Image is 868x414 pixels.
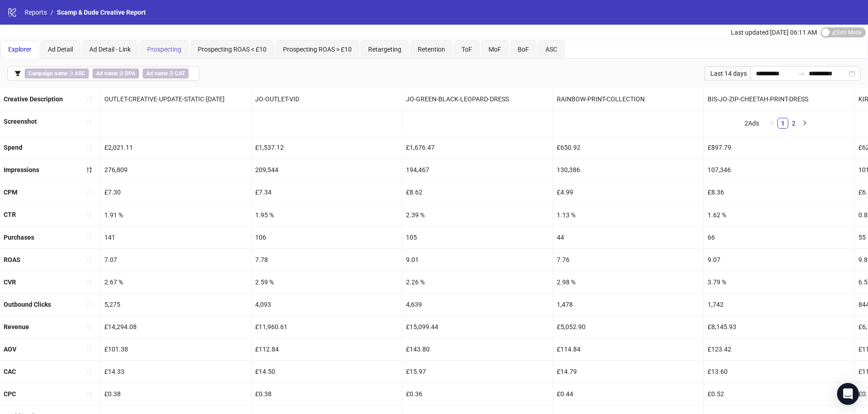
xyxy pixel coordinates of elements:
div: £15.97 [402,361,553,383]
div: £650.92 [553,136,704,158]
div: 1,742 [704,293,854,315]
div: £0.38 [101,383,251,405]
span: BoF [518,46,529,53]
b: Creative Description [4,95,63,103]
div: Open Intercom Messenger [837,383,859,405]
span: sort-ascending [86,211,92,218]
span: 2 Ads [745,120,759,127]
div: 2.39 % [402,204,553,225]
div: £2,021.11 [101,136,251,158]
li: / [51,7,53,17]
div: 1.62 % [704,204,854,225]
div: 44 [553,226,704,248]
span: Ad Detail - Link [89,46,131,53]
span: left [769,120,775,126]
b: CTR [4,211,16,218]
span: sort-descending [86,167,92,173]
span: ∌ [143,68,189,79]
div: £4.99 [553,181,704,203]
div: 7.76 [553,249,704,271]
span: sort-ascending [86,256,92,262]
div: JO-OUTLET-VID [252,88,402,110]
b: Screenshot [4,118,37,125]
div: 3.79 % [704,271,854,293]
span: ASC [545,46,557,53]
span: Retention [418,46,445,53]
button: right [799,118,810,129]
b: ROAS [4,256,21,263]
div: £114.84 [553,338,704,360]
b: CVR [4,278,16,286]
div: £0.36 [402,383,553,405]
li: 2 [788,118,799,129]
span: filter [15,70,21,77]
button: Campaign name ∋ ASCAd name ∌ DPAAd name ∌ CAT [7,66,200,81]
span: sort-ascending [86,368,92,375]
span: sort-ascending [86,278,92,285]
b: Outbound Clicks [4,301,51,308]
div: £0.38 [252,383,402,405]
div: 276,809 [101,159,251,181]
span: sort-ascending [86,346,92,352]
span: Scamp & Dude Creative Report [57,9,146,16]
b: Ad name [96,70,118,77]
div: £897.79 [704,136,854,158]
div: £11,960.61 [252,316,402,338]
span: Last updated [DATE] 06:11 AM [731,29,817,36]
div: £112.84 [252,338,402,360]
div: £1,537.12 [252,136,402,158]
span: sort-ascending [86,301,92,307]
div: 4,639 [402,293,553,315]
div: 9.07 [704,249,854,271]
div: 106 [252,226,402,248]
div: 7.07 [101,249,251,271]
span: to [798,70,805,77]
b: Campaign name [28,70,67,77]
div: 1.91 % [101,204,251,225]
b: CPM [4,189,17,196]
div: £0.44 [553,383,704,405]
b: Purchases [4,234,34,241]
span: Retargeting [368,46,401,53]
div: 105 [402,226,553,248]
span: sort-ascending [86,391,92,397]
b: AOV [4,346,16,353]
div: 66 [704,226,854,248]
span: Explorer [8,46,31,53]
span: sort-ascending [86,96,92,102]
b: Revenue [4,323,29,330]
b: CAC [4,368,16,375]
span: swap-right [798,70,805,77]
div: 2.67 % [101,271,251,293]
div: £8.36 [704,181,854,203]
b: DPA [125,70,135,77]
span: MoF [488,46,501,53]
b: Spend [4,144,22,151]
div: £7.34 [252,181,402,203]
span: right [802,120,807,126]
div: 141 [101,226,251,248]
b: CAT [175,70,185,77]
div: 130,386 [553,159,704,181]
div: 7.78 [252,249,402,271]
div: BIS-JO-ZIP-CHEETAH-PRINT-DRESS [704,88,854,110]
div: 1,478 [553,293,704,315]
span: sort-ascending [86,144,92,151]
span: Prospecting ROAS < £10 [198,46,267,53]
div: 1.13 % [553,204,704,225]
li: Previous Page [766,118,777,129]
span: sort-ascending [86,323,92,330]
div: £7.30 [101,181,251,203]
div: RAINBOW-PRINT-COLLECTION [553,88,704,110]
span: ∌ [92,68,139,79]
b: CPC [4,390,16,398]
div: 4,093 [252,293,402,315]
div: £0.52 [704,383,854,405]
span: Ad Detail [48,46,73,53]
b: Ad name [146,70,168,77]
span: sort-ascending [86,189,92,195]
div: £143.80 [402,338,553,360]
div: £123.42 [704,338,854,360]
div: 2.59 % [252,271,402,293]
div: £8,145.93 [704,316,854,338]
